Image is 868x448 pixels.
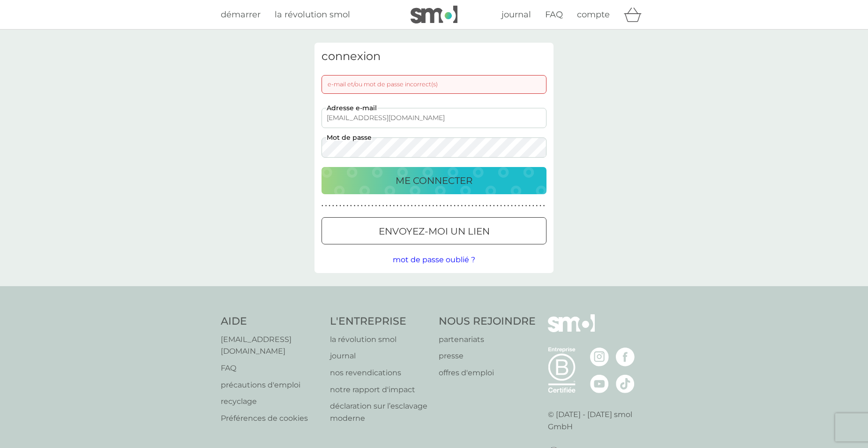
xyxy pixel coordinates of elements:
[529,204,531,208] p: ●
[479,204,481,208] p: ●
[577,9,610,20] span: compte
[422,204,424,208] p: ●
[275,9,350,20] span: la révolution smol
[482,204,484,208] p: ●
[439,367,536,379] a: offres d'emploi
[361,204,363,208] p: ●
[515,204,516,208] p: ●
[322,204,323,208] p: ●
[322,75,546,94] div: e-mail et/ou mot de passe incorrect(s)
[548,314,595,346] img: smol
[330,334,430,346] p: la révolution smol
[545,8,563,22] a: FAQ
[379,224,490,239] p: envoyez-moi un lien
[616,348,635,366] img: visitez la page Facebook de smol
[411,204,413,208] p: ●
[414,204,416,208] p: ●
[497,204,499,208] p: ●
[443,204,445,208] p: ●
[389,204,391,208] p: ●
[357,204,359,208] p: ●
[447,204,449,208] p: ●
[393,204,395,208] p: ●
[411,6,457,23] img: smol
[354,204,356,208] p: ●
[397,204,398,208] p: ●
[221,412,321,425] p: Préférences de cookies
[475,204,477,208] p: ●
[393,254,475,266] button: mot de passe oublié ?
[221,334,321,357] a: [EMAIL_ADDRESS][DOMAIN_NAME]
[511,204,513,208] p: ●
[332,204,334,208] p: ●
[329,204,330,208] p: ●
[346,204,348,208] p: ●
[418,204,420,208] p: ●
[468,204,470,208] p: ●
[350,204,352,208] p: ●
[590,348,609,366] img: visitez la page Instagram de smol
[539,204,541,208] p: ●
[439,314,536,329] h4: NOUS REJOINDRE
[400,204,402,208] p: ●
[436,204,438,208] p: ●
[450,204,452,208] p: ●
[379,204,381,208] p: ●
[518,204,520,208] p: ●
[536,204,538,208] p: ●
[525,204,527,208] p: ●
[343,204,345,208] p: ●
[439,334,536,346] a: partenariats
[221,8,261,22] a: démarrer
[522,204,524,208] p: ●
[493,204,495,208] p: ●
[432,204,434,208] p: ●
[439,350,536,362] a: presse
[407,204,409,208] p: ●
[365,204,367,208] p: ●
[221,314,321,329] h4: AIDE
[545,9,563,20] span: FAQ
[275,8,350,22] a: la révolution smol
[429,204,431,208] p: ●
[440,204,441,208] p: ●
[221,362,321,374] p: FAQ
[396,173,472,188] p: ME CONNECTER
[375,204,377,208] p: ●
[368,204,370,208] p: ●
[457,204,459,208] p: ●
[330,350,430,362] a: journal
[372,204,374,208] p: ●
[471,204,473,208] p: ●
[425,204,427,208] p: ●
[330,384,430,396] a: notre rapport d'impact
[454,204,456,208] p: ●
[577,8,610,22] a: compte
[336,204,338,208] p: ●
[325,204,327,208] p: ●
[489,204,491,208] p: ●
[339,204,341,208] p: ●
[404,204,405,208] p: ●
[461,204,463,208] p: ●
[221,395,321,408] a: recyclage
[221,379,321,391] a: précautions d'emploi
[504,204,506,208] p: ●
[532,204,534,208] p: ●
[508,204,509,208] p: ●
[501,9,531,20] span: journal
[330,367,430,379] a: nos revendications
[330,400,430,424] a: déclaration sur l’esclavage moderne
[590,374,609,393] img: visitez la page Youtube de smol
[322,50,546,63] h3: connexion
[322,217,546,244] button: envoyez-moi un lien
[616,374,635,393] img: visitez la page TikTok de smol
